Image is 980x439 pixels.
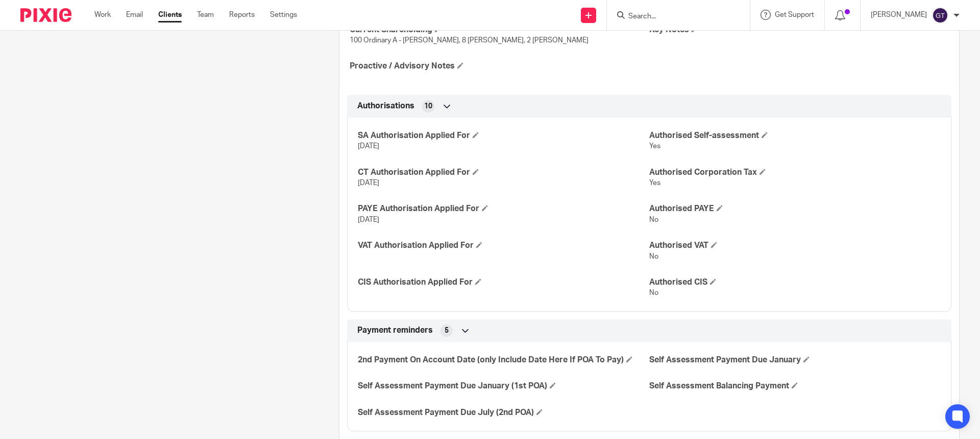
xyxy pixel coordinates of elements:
[357,101,414,111] span: Authorisations
[350,37,589,44] span: 100 Ordinary A - [PERSON_NAME], 8 [PERSON_NAME], 2 [PERSON_NAME]
[871,10,927,20] p: [PERSON_NAME]
[424,101,432,111] span: 10
[357,325,433,336] span: Payment reminders
[649,289,658,296] span: No
[197,10,214,20] a: Team
[649,355,941,365] h4: Self Assessment Payment Due January
[358,381,649,391] h4: Self Assessment Payment Due January (1st POA)
[358,179,379,187] span: [DATE]
[358,355,649,365] h4: 2nd Payment On Account Date (only Include Date Here If POA To Pay)
[649,240,941,251] h4: Authorised VAT
[350,61,649,72] h4: Proactive / Advisory Notes
[158,10,182,20] a: Clients
[649,143,660,150] span: Yes
[775,11,814,18] span: Get Support
[932,7,948,24] img: svg%3E
[649,277,941,288] h4: Authorised CIS
[358,407,649,418] h4: Self Assessment Payment Due July (2nd POA)
[649,179,660,187] span: Yes
[358,130,649,141] h4: SA Authorisation Applied For
[270,10,297,20] a: Settings
[94,10,111,20] a: Work
[358,240,649,251] h4: VAT Authorisation Applied For
[649,167,941,178] h4: Authorised Corporation Tax
[445,326,449,336] span: 5
[126,10,143,20] a: Email
[649,381,941,391] h4: Self Assessment Balancing Payment
[649,216,658,223] span: No
[358,216,379,223] span: [DATE]
[627,12,719,21] input: Search
[649,130,941,141] h4: Authorised Self-assessment
[229,10,255,20] a: Reports
[358,143,379,150] span: [DATE]
[649,203,941,214] h4: Authorised PAYE
[358,277,649,288] h4: CIS Authorisation Applied For
[358,203,649,214] h4: PAYE Authorisation Applied For
[649,253,658,260] span: No
[358,167,649,178] h4: CT Authorisation Applied For
[20,8,71,22] img: Pixie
